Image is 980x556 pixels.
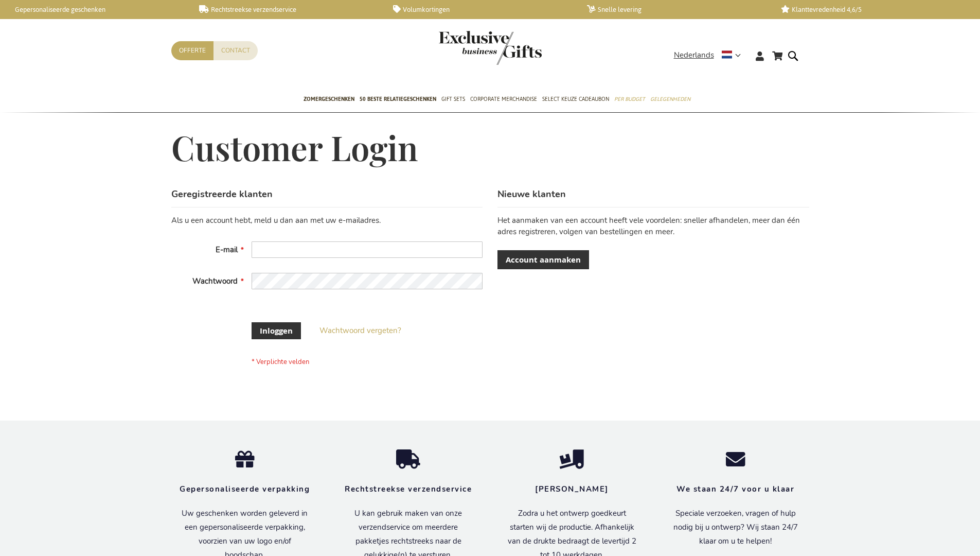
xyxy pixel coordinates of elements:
[171,215,483,226] div: Als u een account hebt, meld u dan aan met uw e-mailadres.
[650,94,690,105] span: Gelegenheden
[614,87,645,113] a: Per Budget
[614,94,645,105] span: Per Budget
[439,31,542,65] img: Exclusive Business gifts logo
[650,87,690,113] a: Gelegenheden
[180,484,310,494] strong: Gepersonaliseerde verpakking
[497,250,589,269] a: Account aanmaken
[676,484,794,494] strong: We staan 24/7 voor u klaar
[252,322,301,339] button: Inloggen
[304,87,354,113] a: Zomergeschenken
[587,5,764,14] a: Snelle levering
[216,245,238,255] span: E-mail
[213,41,258,60] a: Contact
[497,188,566,200] strong: Nieuwe klanten
[393,5,571,14] a: Volumkortingen
[674,49,714,61] span: Nederlands
[439,31,490,65] a: store logo
[470,94,537,105] span: Corporate Merchandise
[441,87,465,113] a: Gift Sets
[535,484,609,494] strong: [PERSON_NAME]
[319,325,401,336] a: Wachtwoord vergeten?
[542,87,609,113] a: Select Keuze Cadeaubon
[199,5,377,14] a: Rechtstreekse verzendservice
[360,87,436,113] a: 50 beste relatiegeschenken
[781,5,958,14] a: Klanttevredenheid 4,6/5
[497,215,809,237] p: Het aanmaken van een account heeft vele voordelen: sneller afhandelen, meer dan één adres registr...
[192,276,238,286] span: Wachtwoord
[506,254,581,265] span: Account aanmaken
[171,41,213,60] a: Offerte
[171,188,273,200] strong: Geregistreerde klanten
[441,94,465,105] span: Gift Sets
[252,241,483,258] input: E-mail
[345,484,472,494] strong: Rechtstreekse verzendservice
[171,125,418,169] span: Customer Login
[304,94,354,105] span: Zomergeschenken
[542,94,609,105] span: Select Keuze Cadeaubon
[669,507,802,548] p: Speciale verzoeken, vragen of hulp nodig bij u ontwerp? Wij staan 24/7 klaar om u te helpen!
[470,87,537,113] a: Corporate Merchandise
[260,325,293,336] span: Inloggen
[319,325,401,336] span: Wachtwoord vergeten?
[360,94,436,105] span: 50 beste relatiegeschenken
[5,5,183,14] a: Gepersonaliseerde geschenken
